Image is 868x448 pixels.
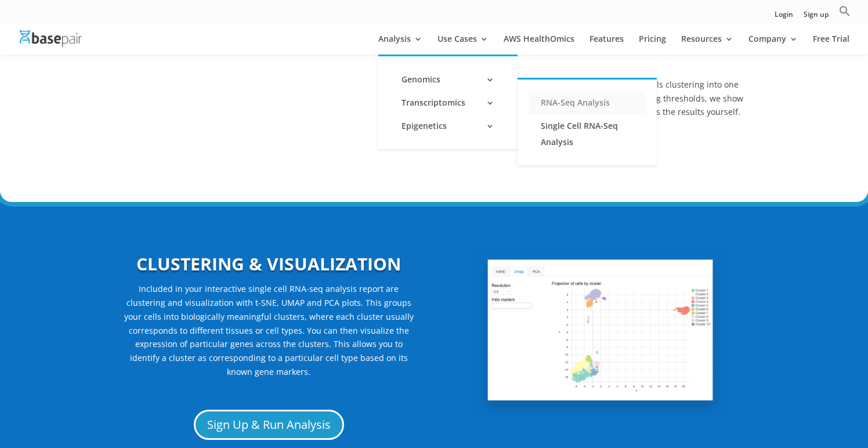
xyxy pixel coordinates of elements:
strong: CLUSTERING & VISUALIZATION [136,252,401,276]
a: Features [589,35,624,55]
a: Analysis [378,35,422,55]
span: Included in your interactive single cell RNA-seq analysis report are clustering and visualization... [124,283,414,377]
a: 2 [272,120,276,124]
a: Sign up [804,11,829,23]
a: Use Cases [437,35,489,55]
a: Epigenetics [390,114,506,138]
a: Genomics [390,68,506,91]
a: Single Cell RNA-Seq Analysis [529,114,645,154]
a: Pricing [639,35,666,55]
a: RNA-Seq Analysis [529,91,645,114]
a: Transcriptomics [390,91,506,114]
a: Resources [681,35,733,55]
a: Company [748,35,798,55]
svg: Search [839,5,851,17]
a: Free Trial [813,35,849,55]
a: Sign Up & Run Analysis [194,410,344,440]
a: 1 [262,120,266,124]
iframe: Drift Widget Chat Controller [810,390,854,434]
img: Basepair [20,30,82,47]
a: AWS HealthOmics [504,35,574,55]
a: Search Icon Link [839,5,851,23]
a: Login [775,11,793,23]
